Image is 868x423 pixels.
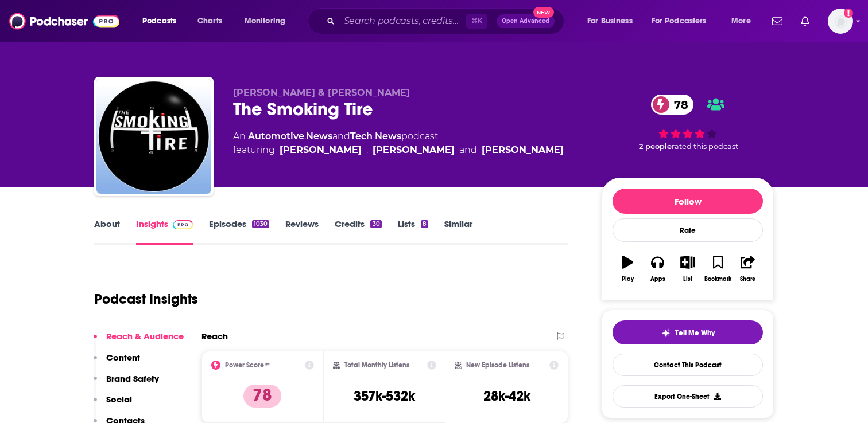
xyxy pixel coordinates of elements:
a: Lists8 [398,218,428,245]
h3: 28k-42k [483,387,530,405]
img: The Smoking Tire [96,79,211,194]
img: Podchaser Pro [173,220,193,229]
p: 78 [243,385,281,408]
a: Contact This Podcast [613,354,763,376]
span: Open Advanced [502,18,549,24]
h2: Reach [201,331,228,342]
div: 78 2 peoplerated this podcast [602,87,774,158]
p: Content [106,352,140,363]
img: Podchaser - Follow, Share and Rate Podcasts [9,10,119,32]
h3: 357k-532k [354,387,415,405]
div: 1030 [252,220,269,228]
span: Podcasts [142,13,176,29]
div: 8 [421,220,428,228]
a: Credits30 [335,218,381,245]
div: Search podcasts, credits, & more... [319,8,575,34]
span: [PERSON_NAME] & [PERSON_NAME] [233,87,410,98]
button: open menu [579,12,647,30]
span: rated this podcast [672,142,738,151]
button: List [673,248,703,289]
button: Apps [642,248,672,289]
a: [PERSON_NAME] [482,143,564,157]
h2: Power Score™ [225,361,270,369]
a: Tech News [350,131,401,142]
span: New [533,7,554,18]
button: open menu [644,12,723,30]
span: For Business [587,13,633,29]
span: Tell Me Why [675,328,715,338]
input: Search podcasts, credits, & more... [339,12,466,30]
span: 78 [662,95,694,115]
button: tell me why sparkleTell Me Why [613,320,763,344]
a: Charts [190,12,229,30]
span: , [304,131,306,142]
button: Show profile menu [828,9,853,34]
span: , [366,143,368,157]
button: Brand Safety [94,373,159,394]
span: Charts [197,13,222,29]
button: Reach & Audience [94,331,184,352]
p: Brand Safety [106,373,159,384]
a: Show notifications dropdown [796,11,814,31]
button: Content [94,352,140,373]
div: An podcast [233,130,564,157]
span: Monitoring [245,13,285,29]
span: featuring [233,143,564,157]
svg: Add a profile image [844,9,853,18]
button: Social [94,394,132,415]
div: Play [622,276,634,283]
div: Apps [650,276,665,283]
button: Follow [613,189,763,214]
a: InsightsPodchaser Pro [136,218,193,245]
a: Reviews [285,218,319,245]
button: open menu [134,12,191,30]
p: Social [106,394,132,405]
img: tell me why sparkle [661,328,671,338]
a: [PERSON_NAME] [373,143,455,157]
a: About [94,218,120,245]
h2: New Episode Listens [466,361,529,369]
a: Show notifications dropdown [768,11,787,31]
p: Reach & Audience [106,331,184,342]
button: open menu [237,12,300,30]
button: Play [613,248,642,289]
span: and [459,143,477,157]
div: Bookmark [704,276,731,283]
a: [PERSON_NAME] [280,143,362,157]
div: List [683,276,692,283]
h1: Podcast Insights [94,291,198,308]
img: User Profile [828,9,853,34]
span: More [731,13,751,29]
div: Share [740,276,755,283]
span: Logged in as HWrepandcomms [828,9,853,34]
button: Bookmark [703,248,733,289]
button: open menu [723,12,765,30]
span: and [332,131,350,142]
button: Open AdvancedNew [497,14,555,28]
a: 78 [651,95,694,115]
span: ⌘ K [466,14,487,29]
button: Export One-Sheet [613,385,763,408]
button: Share [733,248,763,289]
span: 2 people [639,142,672,151]
a: News [306,131,332,142]
h2: Total Monthly Listens [344,361,409,369]
div: Rate [613,218,763,242]
a: Similar [444,218,472,245]
span: For Podcasters [652,13,707,29]
div: 30 [370,220,381,228]
a: Automotive [248,131,304,142]
a: Episodes1030 [209,218,269,245]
